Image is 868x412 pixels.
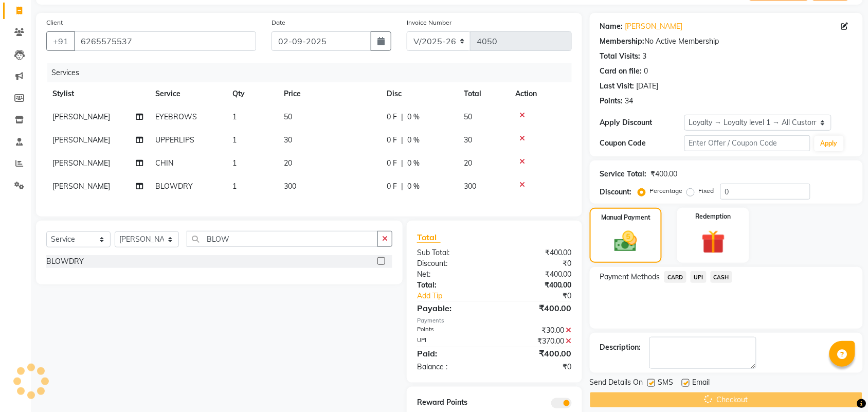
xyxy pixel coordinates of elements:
label: Redemption [696,212,731,221]
div: Services [47,63,580,82]
div: No Active Membership [600,36,853,47]
span: CARD [664,271,686,283]
div: BLOWDRY [46,256,84,267]
div: UPI [409,336,495,347]
div: Service Total: [600,169,647,180]
span: 20 [284,158,292,168]
div: ₹400.00 [494,347,580,360]
span: BLOWDRY [155,182,193,191]
span: 300 [284,182,296,191]
span: CASH [711,271,733,283]
div: Reward Points [409,397,495,408]
img: _cash.svg [607,228,644,255]
span: | [401,181,403,192]
div: [DATE] [637,81,659,92]
span: 0 F [387,158,397,169]
div: ₹370.00 [494,336,580,347]
span: 0 % [407,181,420,192]
th: Disc [381,82,458,105]
label: Manual Payment [601,213,650,222]
span: 50 [284,112,292,121]
th: Stylist [46,82,149,105]
span: | [401,112,403,122]
th: Qty [226,82,278,105]
input: Search by Name/Mobile/Email/Code [74,31,256,51]
span: [PERSON_NAME] [52,112,110,121]
div: ₹400.00 [494,269,580,280]
label: Invoice Number [407,18,451,27]
div: Membership: [600,36,645,47]
label: Date [272,18,285,27]
span: 1 [232,158,237,168]
div: Payable: [409,302,495,314]
span: 30 [284,135,292,145]
span: 30 [464,135,472,145]
div: Points: [600,96,623,106]
button: Apply [815,136,844,151]
span: 0 F [387,135,397,146]
label: Client [46,18,63,27]
input: Enter Offer / Coupon Code [684,135,810,151]
span: [PERSON_NAME] [52,158,110,168]
div: Sub Total: [409,247,495,258]
span: 0 % [407,112,420,122]
input: Search or Scan [187,231,378,247]
span: 50 [464,112,472,121]
div: ₹0 [494,362,580,372]
span: 1 [232,182,237,191]
label: Percentage [650,186,683,195]
span: | [401,135,403,146]
div: ₹400.00 [494,280,580,291]
div: 0 [644,66,648,77]
a: [PERSON_NAME] [625,21,683,32]
button: +91 [46,31,75,51]
label: Fixed [699,186,714,195]
div: Paid: [409,347,495,360]
th: Total [458,82,509,105]
th: Service [149,82,226,105]
span: 0 % [407,158,420,169]
div: Last Visit: [600,81,635,92]
div: Name: [600,21,623,32]
span: [PERSON_NAME] [52,135,110,145]
span: Email [693,377,710,390]
img: _gift.svg [694,227,733,257]
div: ₹30.00 [494,325,580,336]
span: Payment Methods [600,272,660,282]
div: 34 [625,96,634,106]
span: 300 [464,182,476,191]
span: 1 [232,112,237,121]
span: | [401,158,403,169]
div: Total: [409,280,495,291]
span: [PERSON_NAME] [52,182,110,191]
div: Apply Discount [600,117,684,128]
span: Total [417,232,441,243]
div: ₹400.00 [494,302,580,314]
div: ₹0 [509,291,580,301]
span: UPI [691,271,707,283]
div: Discount: [409,258,495,269]
div: Card on file: [600,66,642,77]
th: Action [509,82,572,105]
span: 20 [464,158,472,168]
span: EYEBROWS [155,112,197,121]
div: Payments [417,316,572,325]
span: SMS [658,377,674,390]
th: Price [278,82,381,105]
div: Discount: [600,187,632,198]
div: Points [409,325,495,336]
span: 1 [232,135,237,145]
div: Net: [409,269,495,280]
span: Send Details On [590,377,643,390]
span: CHIN [155,158,173,168]
span: 0 F [387,112,397,122]
div: ₹400.00 [651,169,678,180]
div: Coupon Code [600,138,684,149]
a: Add Tip [409,291,509,301]
div: Balance : [409,362,495,372]
div: 3 [643,51,647,62]
span: 0 F [387,181,397,192]
span: 0 % [407,135,420,146]
div: Description: [600,342,641,353]
span: UPPERLIPS [155,135,194,145]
